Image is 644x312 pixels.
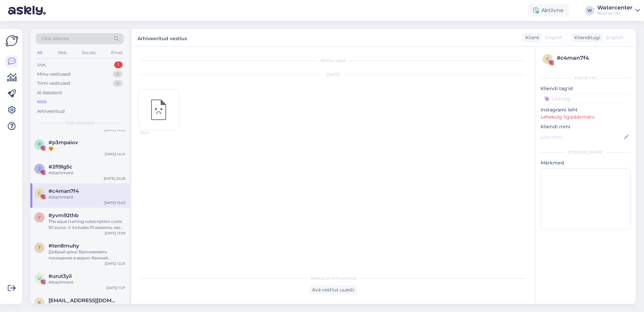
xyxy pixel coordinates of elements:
[104,176,125,181] div: [DATE] 20:28
[37,80,70,87] div: Tiimi vestlused
[37,99,47,105] div: Kõik
[545,34,562,41] span: English
[140,130,166,135] span: 15:43
[138,57,528,63] div: Vestlus algas
[38,276,41,281] span: u
[309,285,357,294] div: Ava vestlus uuesti
[137,33,187,42] label: Arhiveeritud vestlus
[110,48,124,57] div: Email
[541,123,631,130] p: Kliendi nimi
[80,48,97,57] div: Socials
[105,261,125,266] div: [DATE] 12:25
[114,61,123,68] div: 1
[528,4,569,17] div: Aktiivne
[557,54,629,62] div: # c4man7f4
[541,75,631,81] div: Kliendi info
[38,300,41,305] span: K
[541,159,631,166] p: Märkmed
[49,194,125,200] div: Attachment
[138,72,528,78] div: [DATE]
[606,34,623,41] span: English
[541,94,631,104] input: Lisa tag
[38,215,41,220] span: y
[37,108,65,115] div: Arhiveeritud
[49,279,125,285] div: Attachment
[106,285,125,290] div: [DATE] 7:27
[310,275,356,281] span: Vestlus on arhiveeritud
[597,5,633,10] div: Watercenter
[49,249,125,261] div: Добрый день! Бронировать посещение в водно-банный комплекс не нужно.
[37,71,70,78] div: Minu vestlused
[38,166,41,171] span: 2
[585,6,594,15] div: W
[113,71,123,78] div: 0
[65,120,95,126] span: Kõik vestlused
[572,34,600,41] div: Klienditugi
[49,243,79,249] span: #ten8muhy
[105,231,125,236] div: [DATE] 13:59
[541,149,631,155] div: [PERSON_NAME]
[49,164,72,170] span: #2fl9lg5c
[104,127,125,132] div: [DATE] 14:33
[37,61,45,68] div: Uus
[541,85,631,92] p: Kliendi tag'id
[42,35,69,42] span: Otsi kliente
[38,142,41,147] span: p
[49,188,79,194] span: #c4man7f4
[541,133,623,141] input: Lisa nimi
[49,139,78,146] span: #p3mpaiov
[49,297,119,304] span: Kadriliivat@gmail.com
[37,89,62,96] div: AI Assistent
[56,48,68,57] div: Web
[541,106,631,113] p: Instagrami leht
[49,170,125,176] div: Attachment
[49,212,78,218] span: #yvm92thb
[38,245,41,250] span: t
[5,34,18,47] img: Askly Logo
[597,10,633,16] div: Noorus OÜ
[36,48,43,57] div: All
[49,273,72,279] span: #urut3yii
[597,5,640,16] a: WatercenterNoorus OÜ
[105,152,125,157] div: [DATE] 14:14
[104,200,125,205] div: [DATE] 15:43
[38,190,41,196] span: c
[49,146,125,152] div: 😍
[541,113,631,121] p: Lehekülg ligipääsmatu
[523,34,539,41] div: Klient
[113,80,123,87] div: 0
[49,218,125,231] div: The aqua training subscription costs 50 euros. It includes 10 sessions, each 2 hours long, and is...
[546,56,549,61] span: c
